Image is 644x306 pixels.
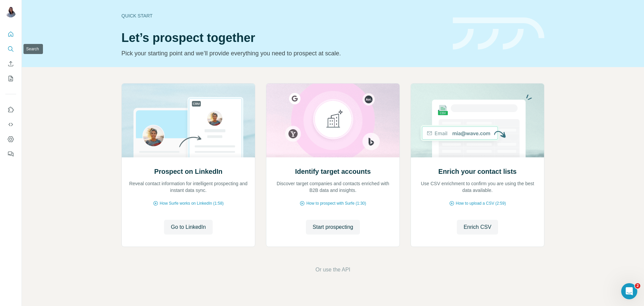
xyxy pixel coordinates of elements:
h2: Enrich your contact lists [438,167,517,176]
button: Search [5,43,16,55]
p: Discover target companies and contacts enriched with B2B data and insights. [273,180,393,194]
p: Use CSV enrichment to confirm you are using the best data available. [418,180,537,194]
div: Quick start [121,12,445,19]
button: Start prospecting [306,220,360,235]
span: 2 [635,283,640,289]
h1: Let’s prospect together [121,31,445,45]
button: Quick start [5,28,16,40]
p: Pick your starting point and we’ll provide everything you need to prospect at scale. [121,49,445,58]
span: Enrich CSV [464,223,491,231]
img: banner [453,17,544,50]
button: Or use the API [315,266,350,274]
button: My lists [5,72,16,85]
span: How to prospect with Surfe (1:30) [306,200,366,206]
button: Go to LinkedIn [164,220,212,235]
span: Start prospecting [313,223,353,231]
span: How to upload a CSV (2:59) [456,200,506,206]
button: Dashboard [5,133,16,145]
img: Avatar [5,7,16,17]
span: Go to LinkedIn [171,223,206,231]
img: Prospect on LinkedIn [121,84,255,157]
span: How Surfe works on LinkedIn (1:58) [160,200,224,206]
button: Use Surfe on LinkedIn [5,104,16,116]
p: Reveal contact information for intelligent prospecting and instant data sync. [128,180,248,194]
img: Enrich your contact lists [411,84,544,157]
button: Enrich CSV [457,220,498,235]
button: Feedback [5,148,16,160]
iframe: Intercom live chat [621,283,637,299]
h2: Prospect on LinkedIn [154,167,222,176]
h2: Identify target accounts [295,167,371,176]
button: Enrich CSV [5,58,16,70]
button: Use Surfe API [5,118,16,131]
img: Identify target accounts [266,84,400,157]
